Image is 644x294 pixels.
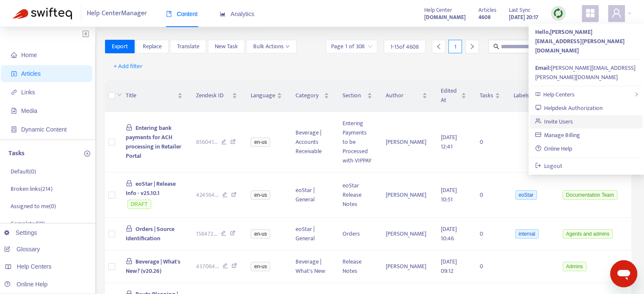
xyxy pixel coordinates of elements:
span: Beverage | What's New? (v20.26) [126,257,181,276]
a: Glossary [4,246,40,253]
span: Home [21,52,37,58]
span: Content [166,11,198,17]
span: Zendesk ID [196,91,231,100]
th: Title [119,80,189,112]
span: Agents and admins [563,229,613,239]
th: Zendesk ID [189,80,244,112]
span: 424564 ... [196,190,218,200]
span: [DATE] 10:51 [441,185,457,204]
button: + Add filter [107,60,149,73]
span: Documentation Team [563,190,617,200]
td: eoStar | General [289,173,336,218]
span: right [469,44,475,49]
a: [DOMAIN_NAME] [424,12,466,22]
th: Edited At [434,80,473,112]
th: Category [289,80,336,112]
span: lock [126,124,133,131]
span: Replace [143,42,162,51]
a: Helpdesk Authorization [535,103,603,113]
div: 1 [448,40,462,53]
td: Release Notes [336,250,379,283]
td: eoStar | General [289,218,336,250]
span: [DATE] 10:46 [441,224,457,243]
p: Default ( 0 ) [11,167,36,176]
strong: Hello, [PERSON_NAME][EMAIL_ADDRESS][PERSON_NAME][DOMAIN_NAME] [535,27,625,55]
iframe: Button to launch messaging window [610,260,637,287]
img: Swifteq [13,8,72,19]
td: [PERSON_NAME] [379,173,434,218]
a: Manage Billing [535,130,580,140]
div: [PERSON_NAME][EMAIL_ADDRESS][PERSON_NAME][DOMAIN_NAME] [535,63,637,82]
span: Dynamic Content [21,126,66,133]
p: Completed ( 0 ) [11,219,45,228]
td: 0 [473,250,507,283]
span: Translate [177,42,199,51]
span: eoStar | Release Info - v25.10.1 [126,179,176,198]
span: en-us [251,229,270,239]
strong: [DATE] 20:17 [509,13,538,22]
span: DRAFT [127,200,151,209]
a: Online Help [535,144,572,154]
span: 1 - 15 of 4608 [390,42,419,51]
span: Bulk Actions [253,42,290,51]
span: Labels [514,91,541,100]
th: Tasks [473,80,507,112]
span: lock [126,225,133,232]
td: Orders [336,218,379,250]
span: down [117,92,122,97]
span: area-chart [220,11,226,17]
td: 0 [473,173,507,218]
strong: 4608 [478,13,491,22]
button: Translate [170,40,206,53]
span: lock [126,258,133,264]
button: Bulk Actionsdown [246,40,296,53]
p: Tasks [8,148,25,159]
span: Analytics [220,11,254,17]
span: plus-circle [84,151,90,157]
a: Logout [535,161,563,171]
span: Help Center Manager [87,5,147,22]
span: Orders | Source Identification [126,224,175,243]
span: Last Sync [509,5,531,15]
a: Online Help [4,281,47,288]
td: eoStar Release Notes [336,173,379,218]
span: Language [251,91,275,100]
th: Language [244,80,289,112]
a: Invite Users [535,117,573,126]
img: sync.dc5367851b00ba804db3.png [553,8,564,19]
td: 0 [473,218,507,250]
span: en-us [251,262,270,271]
span: 158472 ... [196,229,217,239]
span: + Add filter [113,61,143,71]
span: Admins [563,262,586,271]
span: right [634,92,639,97]
span: 856041 ... [196,137,218,147]
th: Author [379,80,434,112]
td: [PERSON_NAME] [379,218,434,250]
span: down [285,44,290,49]
strong: Email: [535,63,551,73]
span: Title [126,91,176,100]
td: Entering Payments to be Processed with VIPPAY [336,112,379,173]
button: Export [105,40,135,53]
span: Help Center [424,5,452,15]
span: Help Centers [17,263,52,270]
span: Articles [478,5,496,15]
span: Help Centers [543,90,575,99]
span: eoStar [515,190,537,200]
p: Assigned to me ( 0 ) [11,202,56,211]
span: 437064 ... [196,262,219,271]
span: container [11,126,17,132]
span: Export [112,42,128,51]
span: book [166,11,172,17]
span: account-book [11,71,17,77]
th: Section [336,80,379,112]
span: Links [21,89,35,96]
th: Labels [507,80,554,112]
span: Articles [21,70,41,77]
span: en-us [251,137,270,147]
span: home [11,52,17,58]
td: [PERSON_NAME] [379,112,434,173]
span: link [11,89,17,95]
